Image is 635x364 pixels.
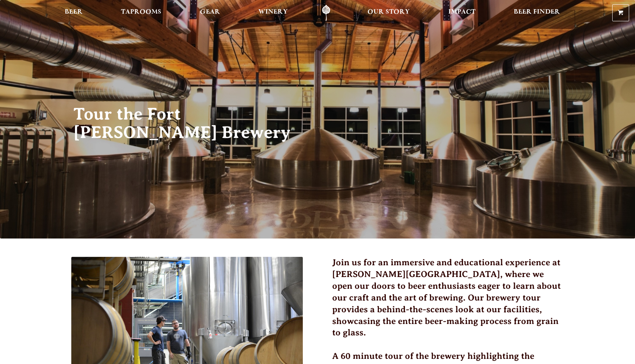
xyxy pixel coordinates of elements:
span: Our Story [367,9,410,15]
a: Odell Home [312,5,340,21]
a: Beer [60,5,87,21]
a: Taprooms [116,5,166,21]
span: Beer Finder [514,9,560,15]
h3: Join us for an immersive and educational experience at [PERSON_NAME][GEOGRAPHIC_DATA], where we o... [332,257,564,347]
a: Our Story [363,5,415,21]
span: Winery [258,9,288,15]
a: Winery [254,5,293,21]
span: Beer [65,9,83,15]
a: Beer Finder [509,5,565,21]
span: Taprooms [121,9,161,15]
span: Impact [448,9,476,15]
h2: Tour the Fort [PERSON_NAME] Brewery [73,105,303,142]
span: Gear [200,9,220,15]
a: Impact [444,5,480,21]
a: Gear [195,5,225,21]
